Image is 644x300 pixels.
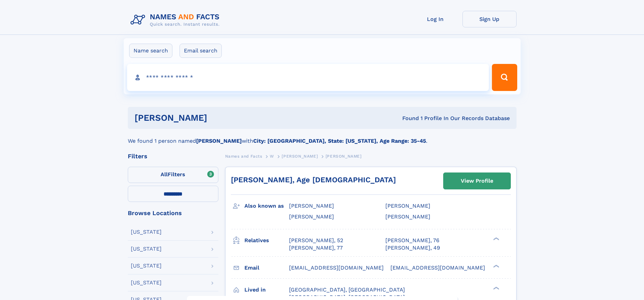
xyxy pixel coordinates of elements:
[244,200,289,212] h3: Also known as
[305,115,510,122] div: Found 1 Profile In Our Records Database
[128,167,218,183] label: Filters
[385,203,430,209] span: [PERSON_NAME]
[492,236,500,241] div: ❯
[180,44,222,58] label: Email search
[135,114,305,122] h1: [PERSON_NAME]
[196,138,242,144] b: [PERSON_NAME]
[225,152,262,160] a: Names and Facts
[244,262,289,274] h3: Email
[492,64,517,91] button: Search Button
[289,237,343,244] a: [PERSON_NAME], 52
[244,284,289,296] h3: Lived in
[492,286,500,290] div: ❯
[161,171,168,178] span: All
[462,11,517,27] a: Sign Up
[127,64,489,91] input: search input
[282,152,318,160] a: [PERSON_NAME]
[289,286,405,293] span: [GEOGRAPHIC_DATA], [GEOGRAPHIC_DATA]
[131,229,162,235] div: [US_STATE]
[289,203,334,209] span: [PERSON_NAME]
[131,263,162,269] div: [US_STATE]
[244,235,289,246] h3: Relatives
[128,129,517,145] div: We found 1 person named with .
[385,213,430,220] span: [PERSON_NAME]
[231,176,396,184] a: [PERSON_NAME], Age [DEMOGRAPHIC_DATA]
[289,264,384,271] span: [EMAIL_ADDRESS][DOMAIN_NAME]
[390,264,485,271] span: [EMAIL_ADDRESS][DOMAIN_NAME]
[385,237,439,244] a: [PERSON_NAME], 76
[270,154,274,159] span: W
[492,264,500,268] div: ❯
[408,11,462,27] a: Log In
[129,44,172,58] label: Name search
[131,280,162,285] div: [US_STATE]
[289,244,343,252] a: [PERSON_NAME], 77
[253,138,426,144] b: City: [GEOGRAPHIC_DATA], State: [US_STATE], Age Range: 35-45
[128,153,218,159] div: Filters
[385,244,440,252] a: [PERSON_NAME], 49
[131,246,162,252] div: [US_STATE]
[444,173,510,189] a: View Profile
[461,173,493,189] div: View Profile
[270,152,274,160] a: W
[128,11,225,29] img: Logo Names and Facts
[282,154,318,159] span: [PERSON_NAME]
[289,213,334,220] span: [PERSON_NAME]
[326,154,362,159] span: [PERSON_NAME]
[128,210,218,216] div: Browse Locations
